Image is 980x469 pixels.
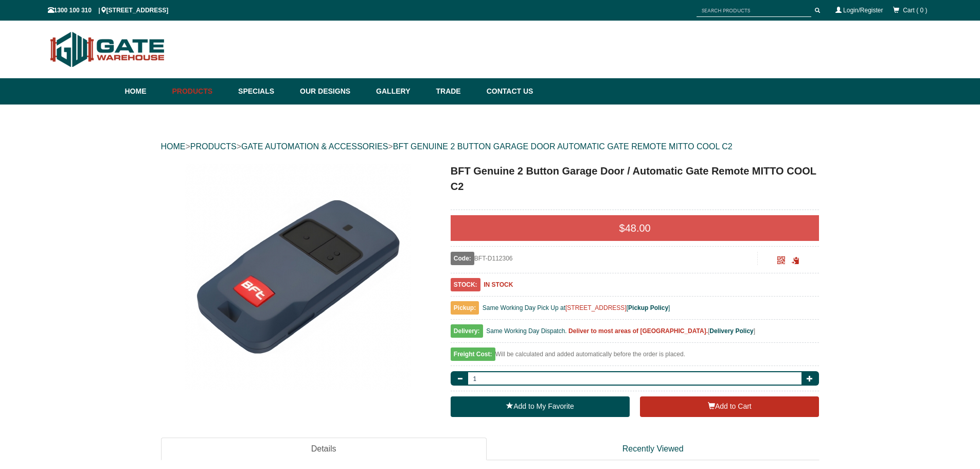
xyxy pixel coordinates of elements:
[451,252,474,265] span: Code:
[233,78,295,105] a: Specials
[393,142,733,151] a: BFT GENUINE 2 BUTTON GARAGE DOOR AUTOMATIC GATE REMOTE MITTO COOL C2
[451,215,819,241] div: $
[792,257,799,265] span: Click to copy the URL
[777,258,785,265] a: Click to enlarge and scan to share.
[431,78,481,105] a: Trade
[484,281,513,288] b: IN STOCK
[190,142,237,151] a: PRODUCTS
[486,327,567,335] span: Same Working Day Dispatch.
[451,348,495,361] span: Freight Cost:
[625,222,651,234] span: 48.00
[843,7,883,14] a: Login/Register
[903,7,927,14] span: Cart ( 0 )
[451,396,630,417] a: Add to My Favorite
[167,78,234,105] a: Products
[451,348,819,366] div: Will be calculated and added automatically before the order is placed.
[162,163,434,390] a: BFT Genuine 2 Button Garage Door / Automatic Gate Remote MITTO COOL C2 - - Gate Warehouse
[640,396,819,417] button: Add to Cart
[487,438,819,461] a: Recently Viewed
[482,78,533,105] a: Contact Us
[697,4,811,17] input: SEARCH PRODUCTS
[451,301,479,315] span: Pickup:
[185,163,411,390] img: BFT Genuine 2 Button Garage Door / Automatic Gate Remote MITTO COOL C2 - - Gate Warehouse
[295,78,371,105] a: Our Designs
[451,325,819,343] div: [ ]
[48,26,168,73] img: Gate Warehouse
[451,163,819,194] h1: BFT Genuine 2 Button Garage Door / Automatic Gate Remote MITTO COOL C2
[371,78,431,105] a: Gallery
[568,327,708,335] b: Deliver to most areas of [GEOGRAPHIC_DATA].
[709,327,753,335] a: Delivery Policy
[48,7,169,14] span: 1300 100 310 | [STREET_ADDRESS]
[451,324,483,338] span: Delivery:
[451,252,758,265] div: BFT-D112306
[483,304,670,311] span: Same Working Day Pick Up at [ ]
[125,78,167,105] a: Home
[628,304,668,311] a: Pickup Policy
[241,142,388,151] a: GATE AUTOMATION & ACCESSORIES
[451,278,480,291] span: STOCK:
[161,142,186,151] a: HOME
[161,438,487,461] a: Details
[565,304,627,311] a: [STREET_ADDRESS]
[161,130,819,163] div: > > >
